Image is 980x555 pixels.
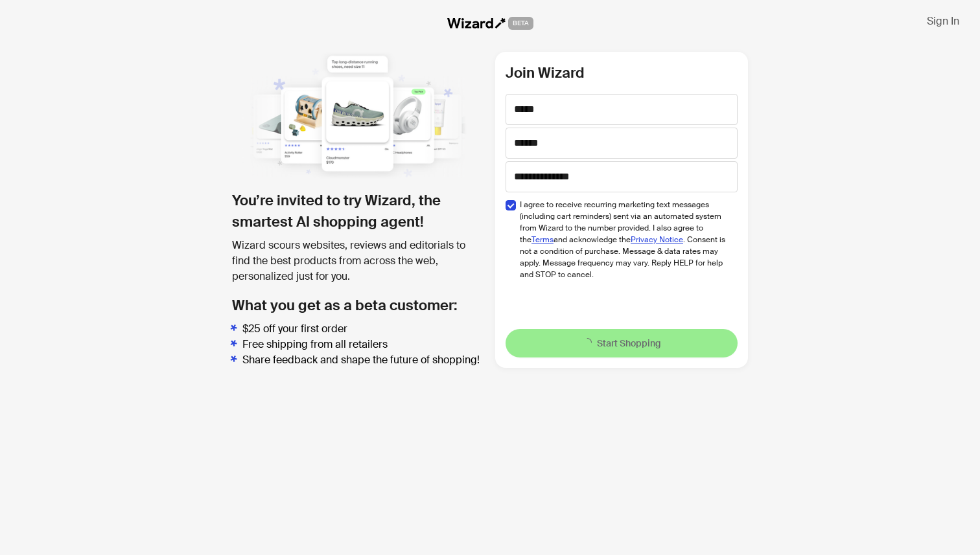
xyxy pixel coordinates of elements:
h2: What you get as a beta customer: [232,295,485,316]
span: Sign In [927,14,959,28]
span: I agree to receive recurring marketing text messages (including cart reminders) sent via an autom... [520,199,728,280]
span: Start Shopping [597,337,661,349]
span: loading [581,337,592,348]
button: Sign In [916,10,970,31]
h2: Join Wizard [506,62,738,84]
h1: You’re invited to try Wizard, the smartest AI shopping agent! [232,190,485,232]
li: $25 off your first order [242,321,485,337]
li: Share feedback and shape the future of shopping! [242,352,485,368]
a: Terms [531,234,554,245]
button: Start Shopping [506,329,738,357]
a: Privacy Notice [631,234,683,245]
div: Wizard scours websites, reviews and editorials to find the best products from across the web, per... [232,238,485,284]
span: BETA [508,17,533,30]
li: Free shipping from all retailers [242,337,485,352]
